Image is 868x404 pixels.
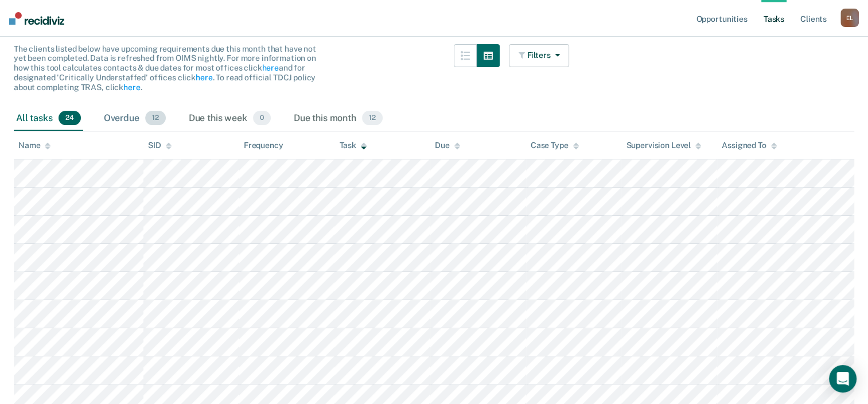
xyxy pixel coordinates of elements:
span: 12 [145,111,166,126]
div: Assigned To [722,141,776,150]
div: Frequency [244,141,283,150]
div: Due this week0 [186,106,273,131]
div: SID [148,141,172,150]
button: Filters [509,44,570,67]
div: E L [840,9,859,27]
a: here [123,83,140,92]
img: Recidiviz [9,12,64,25]
div: Case Type [531,141,579,150]
span: The clients listed below have upcoming requirements due this month that have not yet been complet... [14,44,316,92]
div: Due this month12 [291,106,385,131]
div: All tasks24 [14,106,83,131]
div: Overdue12 [102,106,168,131]
span: 24 [59,111,81,126]
a: here [262,63,278,72]
div: Due [435,141,460,150]
div: Task [339,141,366,150]
div: Open Intercom Messenger [829,365,857,393]
span: 0 [253,111,271,126]
div: Name [18,141,50,150]
a: here [196,73,212,82]
button: EL [840,9,859,27]
span: 12 [362,111,383,126]
div: Supervision Level [626,141,701,150]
